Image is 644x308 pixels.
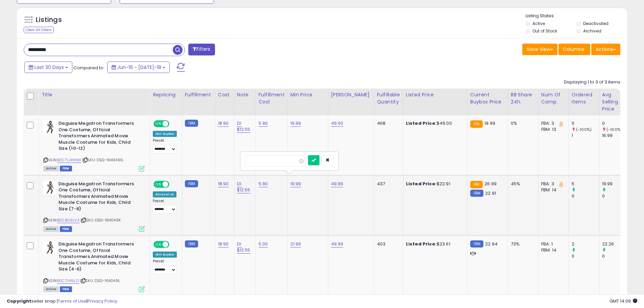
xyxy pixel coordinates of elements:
span: FBM [60,286,72,292]
small: FBM [185,240,198,247]
strong: Copyright [7,298,31,304]
div: 468 [377,120,398,126]
div: $22.91 [406,181,462,187]
div: Preset: [153,199,177,214]
small: (-100%) [576,127,592,132]
div: Cost [218,91,231,98]
div: Num of Comp. [541,91,566,105]
span: Jun-19 - [DATE]-18 [117,64,161,71]
b: Disguise Megatron Transformers One Costume, Official Transformers Animated Movie Muscle Costume f... [58,241,141,274]
span: OFF [168,242,179,247]
button: Save View [522,44,557,55]
b: Listed Price: [406,181,437,187]
b: Listed Price: [406,241,437,247]
small: FBM [470,190,483,197]
span: | SKU: DSG-164049K [80,217,121,223]
div: 0 [572,253,599,259]
div: Repricing [153,91,179,98]
div: Displaying 1 to 3 of 3 items [564,79,620,86]
span: FBM [60,226,72,232]
small: FBA [470,181,483,188]
button: Filters [188,44,215,55]
a: 18.90 [218,181,229,187]
div: [PERSON_NAME] [331,91,371,98]
button: Last 30 Days [24,62,72,73]
span: 22.91 [485,190,496,196]
a: B0C7LJXW8K [57,157,81,163]
p: Listing States: [526,13,627,19]
img: 41NhqJdexZL._SL40_.jpg [43,181,57,194]
span: 22.94 [485,241,498,247]
a: B0C7LN5L21 [57,278,79,284]
a: 19.99 [290,181,301,187]
div: 403 [377,241,398,247]
div: FBM: 14 [541,187,564,193]
a: 5.90 [259,120,268,127]
div: Clear All Filters [24,27,54,33]
a: 19.99 [290,120,301,127]
a: DI: $12.55 [237,120,251,133]
div: Fulfillable Quantity [377,91,400,105]
a: Terms of Use [58,298,87,304]
span: | SKU: DSG-164049L [80,278,120,283]
div: seller snap | | [7,298,117,305]
div: Preset: [153,138,177,153]
div: Avg Selling Price [602,91,627,113]
div: ASIN: [43,181,145,231]
div: ASIN: [43,241,145,291]
div: 45% [511,181,533,187]
div: 16.99 [602,133,629,139]
div: 0 [602,193,629,199]
div: FBA: 1 [541,241,564,247]
span: 19.99 [484,120,495,126]
div: 5 [572,181,599,187]
span: ON [154,121,163,127]
div: FBA: 3 [541,181,564,187]
span: Last 30 Days [34,64,64,71]
a: 18.90 [218,120,229,127]
span: All listings currently available for purchase on Amazon [43,226,59,232]
button: Actions [591,44,620,55]
div: 0 [572,120,599,126]
div: FBA: 3 [541,120,564,126]
a: 49.99 [331,241,343,247]
small: FBM [470,240,483,247]
div: Note [237,91,253,98]
span: Compared to: [73,65,104,71]
span: Columns [563,46,584,53]
div: Win BuyBox [153,131,177,137]
small: FBM [185,120,198,127]
div: 1 [572,133,599,139]
small: FBA [470,120,483,128]
div: 437 [377,181,398,187]
div: Listed Price [406,91,464,98]
span: All listings currently available for purchase on Amazon [43,166,59,171]
span: All listings currently available for purchase on Amazon [43,286,59,292]
span: 2025-08-18 14:09 GMT [610,298,637,304]
b: Disguise Megatron Transformers One Costume, Official Transformers Animated Movie Muscle Costume f... [58,181,141,214]
div: 0% [511,120,533,126]
div: Current Buybox Price [470,91,505,105]
div: 0 [572,193,599,199]
div: FBM: 14 [541,247,564,253]
span: ON [154,181,163,187]
div: $49.00 [406,120,462,126]
span: | SKU: DSG-164049G [82,157,123,163]
div: Title [42,91,147,98]
label: Archived [583,28,601,34]
img: 41NhqJdexZL._SL40_.jpg [43,120,57,134]
a: 49.00 [331,120,343,127]
div: ASIN: [43,120,145,170]
div: FBM: 13 [541,126,564,133]
a: Privacy Policy [88,298,117,304]
a: 5.90 [259,181,268,187]
img: 41NhqJdexZL._SL40_.jpg [43,241,57,255]
a: DI: $12.55 [237,181,251,193]
span: OFF [168,181,179,187]
div: $23.61 [406,241,462,247]
div: 73% [511,241,533,247]
a: 18.90 [218,241,229,247]
span: 26.99 [484,181,497,187]
a: 49.99 [331,181,343,187]
a: B0C81JSLV3 [57,217,79,223]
